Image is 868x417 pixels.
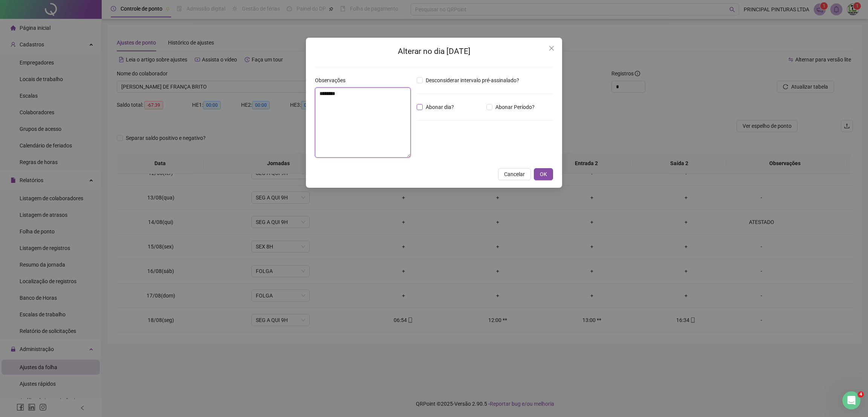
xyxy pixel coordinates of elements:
[549,45,555,51] span: close
[842,391,860,409] iframe: Intercom live chat
[534,168,553,180] button: OK
[540,170,547,178] span: OK
[315,76,350,84] label: Observações
[858,391,864,397] span: 4
[423,76,522,84] span: Desconsiderar intervalo pré-assinalado?
[546,42,558,54] button: Close
[423,103,457,111] span: Abonar dia?
[492,103,538,111] span: Abonar Período?
[498,168,531,180] button: Cancelar
[504,170,525,178] span: Cancelar
[315,45,553,58] h2: Alterar no dia [DATE]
